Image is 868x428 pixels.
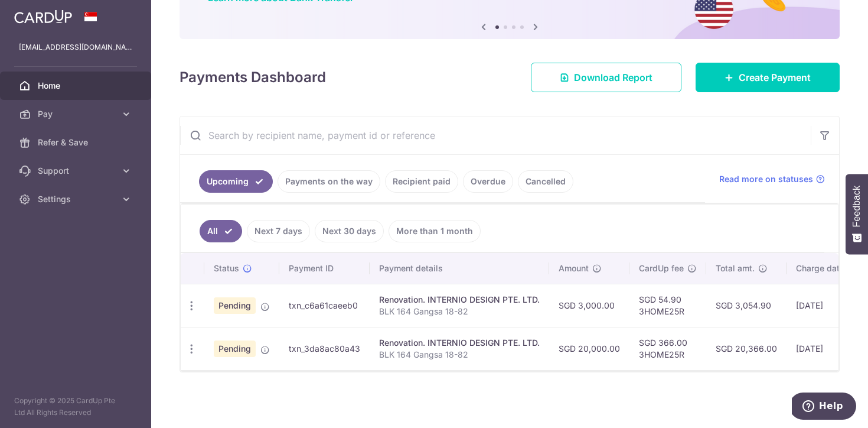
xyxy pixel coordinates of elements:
[247,220,310,242] a: Next 7 days
[199,170,273,193] a: Upcoming
[214,262,239,274] span: Status
[14,9,72,24] img: CardUp
[389,220,481,242] a: More than 1 month
[214,341,256,357] span: Pending
[629,284,706,327] td: SGD 54.90 3HOME25R
[279,327,370,370] td: txn_3da8ac80a43
[549,284,629,327] td: SGD 3,000.00
[846,174,868,254] button: Feedback - Show survey
[278,170,380,193] a: Payments on the way
[787,284,867,327] td: [DATE]
[706,327,787,370] td: SGD 20,366.00
[716,262,755,274] span: Total amt.
[739,70,811,85] span: Create Payment
[180,67,326,88] h4: Payments Dashboard
[38,165,116,177] span: Support
[719,173,813,185] span: Read more on statuses
[379,306,540,317] p: BLK 164 Gangsa 18-82
[38,137,116,148] span: Refer & Save
[639,262,684,274] span: CardUp fee
[379,349,540,361] p: BLK 164 Gangsa 18-82
[180,116,811,154] input: Search by recipient name, payment id or reference
[38,108,116,120] span: Pay
[370,253,549,284] th: Payment details
[279,284,370,327] td: txn_c6a61caeeb0
[463,170,513,193] a: Overdue
[379,337,540,349] div: Renovation. INTERNIO DESIGN PTE. LTD.
[574,70,652,85] span: Download Report
[696,63,840,92] a: Create Payment
[792,393,856,422] iframe: Opens a widget where you can find more information
[385,170,458,193] a: Recipient paid
[549,327,629,370] td: SGD 20,000.00
[851,186,862,227] span: Feedback
[38,80,116,92] span: Home
[379,294,540,306] div: Renovation. INTERNIO DESIGN PTE. LTD.
[214,297,256,314] span: Pending
[38,193,116,205] span: Settings
[559,262,589,274] span: Amount
[787,327,867,370] td: [DATE]
[19,41,132,53] p: [EMAIL_ADDRESS][DOMAIN_NAME]
[200,220,242,242] a: All
[531,63,681,92] a: Download Report
[706,284,787,327] td: SGD 3,054.90
[315,220,384,242] a: Next 30 days
[518,170,573,193] a: Cancelled
[796,262,844,274] span: Charge date
[719,173,825,185] a: Read more on statuses
[629,327,706,370] td: SGD 366.00 3HOME25R
[279,253,370,284] th: Payment ID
